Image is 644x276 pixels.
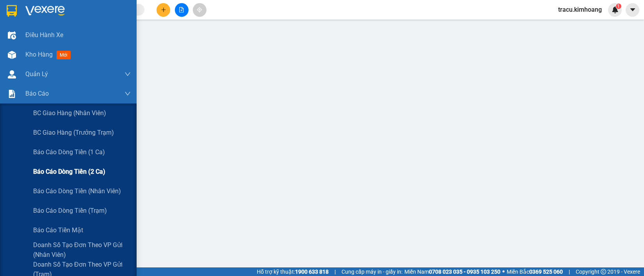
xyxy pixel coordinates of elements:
[25,30,63,40] span: Điều hành xe
[629,6,636,13] span: caret-down
[507,267,563,276] span: Miền Bắc
[617,4,620,9] span: 1
[33,186,121,196] span: Báo cáo dòng tiền (nhân viên)
[8,90,16,98] img: solution-icon
[33,206,107,215] span: Báo cáo dòng tiền (trạm)
[502,270,505,273] span: ⚪️
[197,7,202,12] span: aim
[33,128,114,137] span: BC giao hàng (trưởng trạm)
[601,269,606,274] span: copyright
[125,71,131,77] span: down
[25,51,53,58] span: Kho hàng
[161,7,166,12] span: plus
[295,269,329,275] strong: 1900 633 818
[7,5,17,17] img: logo-vxr
[404,267,500,276] span: Miền Nam
[8,51,16,59] img: warehouse-icon
[552,5,608,14] span: tracu.kimhoang
[8,70,16,78] img: warehouse-icon
[33,147,105,157] span: Báo cáo dòng tiền (1 ca)
[175,3,189,17] button: file-add
[8,31,16,39] img: warehouse-icon
[125,91,131,97] span: down
[25,69,48,79] span: Quản Lý
[616,4,621,9] sup: 1
[342,267,402,276] span: Cung cấp máy in - giấy in:
[57,51,71,59] span: mới
[33,225,83,235] span: Báo cáo tiền mặt
[569,267,570,276] span: |
[25,89,49,98] span: Báo cáo
[334,267,336,276] span: |
[429,269,500,275] strong: 0708 023 035 - 0935 103 250
[33,167,105,176] span: Báo cáo dòng tiền (2 ca)
[33,108,106,118] span: BC giao hàng (nhân viên)
[179,7,184,12] span: file-add
[193,3,206,17] button: aim
[257,267,329,276] span: Hỗ trợ kỹ thuật:
[626,3,639,17] button: caret-down
[33,240,131,260] span: Doanh số tạo đơn theo VP gửi (nhân viên)
[157,3,170,17] button: plus
[612,6,619,13] img: icon-new-feature
[529,269,563,275] strong: 0369 525 060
